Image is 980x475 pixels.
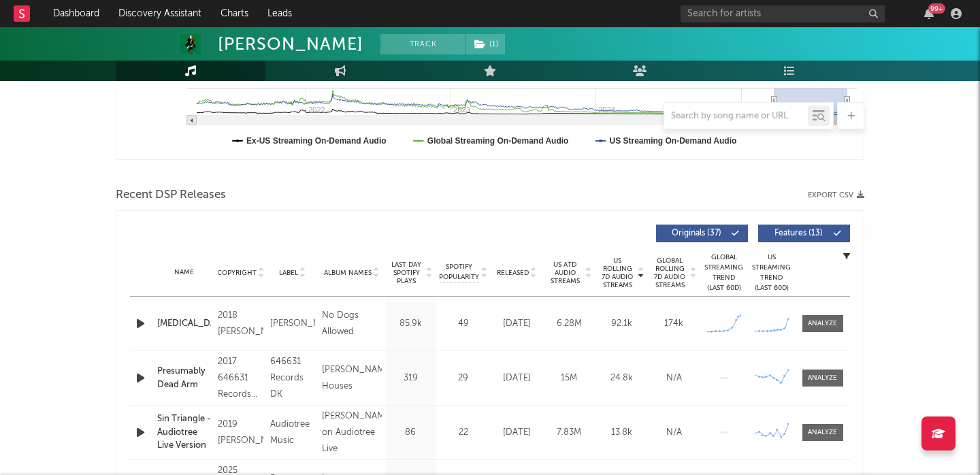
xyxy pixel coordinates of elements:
[651,257,689,289] span: Global Rolling 7D Audio Streams
[494,372,540,385] div: [DATE]
[928,3,945,14] div: 99 +
[218,354,263,403] div: 2017 646631 Records DK
[324,269,372,277] span: Album Names
[439,262,479,282] span: Spotify Popularity
[651,426,697,440] div: N/A
[157,365,211,391] a: Presumably Dead Arm
[681,5,885,22] input: Search for artists
[924,8,934,19] button: 99+
[767,229,830,237] span: Features ( 13 )
[466,34,505,54] button: (1)
[440,426,487,440] div: 22
[279,269,298,277] span: Label
[465,34,506,54] span: ( 1 )
[494,426,540,440] div: [DATE]
[651,372,697,385] div: N/A
[218,308,263,340] div: 2018 [PERSON_NAME]
[217,269,257,277] span: Copyright
[497,269,529,277] span: Released
[546,261,584,285] span: US ATD Audio Streams
[246,136,387,146] text: Ex-US Streaming On-Demand Audio
[157,267,211,278] div: Name
[546,317,592,331] div: 6.28M
[322,408,382,457] div: [PERSON_NAME] on Audiotree Live
[270,354,315,403] div: 646631 Records DK
[322,308,382,340] div: No Dogs Allowed
[270,316,315,332] div: [PERSON_NAME]
[751,252,792,293] div: US Streaming Trend (Last 60D)
[599,426,644,440] div: 13.8k
[656,225,748,242] button: Originals(37)
[116,187,226,203] span: Recent DSP Releases
[609,136,736,146] text: US Streaming On-Demand Audio
[440,317,487,331] div: 49
[389,372,433,385] div: 319
[218,34,363,54] div: [PERSON_NAME]
[665,229,728,237] span: Originals ( 37 )
[546,426,592,440] div: 7.83M
[704,252,745,293] div: Global Streaming Trend (Last 60D)
[758,225,850,242] button: Features(13)
[599,372,644,385] div: 24.8k
[389,426,433,440] div: 86
[380,34,465,54] button: Track
[389,261,425,285] span: Last Day Spotify Plays
[599,257,636,289] span: US Rolling 7D Audio Streams
[218,416,263,449] div: 2019 [PERSON_NAME]
[270,416,315,449] div: Audiotree Music
[389,317,433,331] div: 85.9k
[664,111,808,122] input: Search by song name or URL
[157,412,211,453] a: Sin Triangle - Audiotree Live Version
[808,191,864,199] button: Export CSV
[546,372,592,385] div: 15M
[322,362,382,395] div: [PERSON_NAME] Houses
[427,136,569,146] text: Global Streaming On-Demand Audio
[599,317,644,331] div: 92.1k
[494,317,540,331] div: [DATE]
[651,317,697,331] div: 174k
[157,317,211,331] a: [MEDICAL_DATA]
[440,372,487,385] div: 29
